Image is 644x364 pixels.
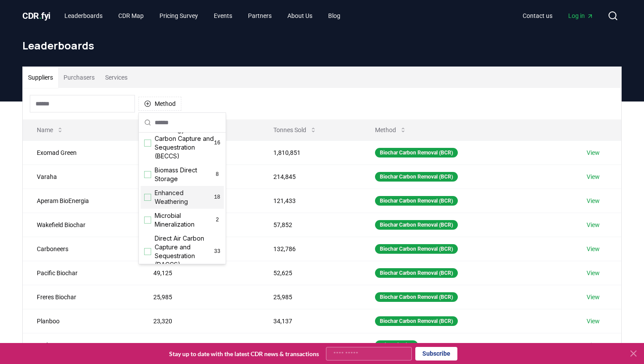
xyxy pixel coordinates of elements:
td: Freres Biochar [23,285,139,309]
td: Wakefield Biochar [23,213,139,237]
span: CDR fyi [22,10,50,21]
div: Biochar Carbon Removal (BCR) [375,244,458,254]
span: Bioenergy with Carbon Capture and Sequestration (BECCS) [155,126,214,161]
span: Microbial Mineralization [155,211,214,229]
nav: Main [516,8,601,24]
td: Aperam BioEnergia [23,189,139,213]
a: View [587,269,600,277]
div: Mineralization [375,340,418,350]
div: Biochar Carbon Removal (BCR) [375,292,458,302]
div: Biochar Carbon Removal (BCR) [375,148,458,157]
td: Exomad Green [23,140,139,164]
a: CDR.fyi [22,10,50,22]
span: Biomass Direct Storage [155,166,214,183]
div: Biochar Carbon Removal (BCR) [375,220,458,230]
div: Biochar Carbon Removal (BCR) [375,196,458,206]
td: 52,625 [259,261,361,285]
td: 34,137 [259,309,361,333]
td: 25,985 [139,285,259,309]
button: Method [368,121,414,139]
a: View [587,196,600,205]
span: 2 [214,217,220,224]
a: View [587,293,600,301]
button: Tonnes Sold [266,121,324,139]
td: 49,125 [139,261,259,285]
div: Biochar Carbon Removal (BCR) [375,268,458,278]
button: Purchasers [58,67,100,88]
span: Enhanced Weathering [155,189,214,206]
a: View [587,172,600,181]
td: 132,786 [259,237,361,261]
td: Pacific Biochar [23,261,139,285]
a: View [587,220,600,229]
td: 121,433 [259,189,361,213]
span: 33 [214,248,220,255]
a: Partners [241,8,279,24]
a: Pricing Survey [152,8,205,24]
span: 8 [214,171,220,178]
a: Events [207,8,239,24]
td: 214,845 [259,164,361,189]
a: View [587,245,600,253]
span: 18 [214,194,220,201]
td: 57,852 [259,213,361,237]
a: Blog [321,8,347,24]
a: Log in [561,8,601,24]
a: View [587,148,600,157]
td: 23,320 [139,309,259,333]
a: About Us [280,8,319,24]
td: 23,191 [139,333,259,357]
span: 16 [214,140,220,147]
span: Direct Air Carbon Capture and Sequestration (DACCS) [155,234,214,269]
nav: Main [57,8,347,24]
td: CarbonCure [23,333,139,357]
td: 1,810,851 [259,140,361,164]
a: Leaderboards [57,8,110,24]
td: 36,979 [259,333,361,357]
button: Method [138,97,181,111]
button: Services [100,67,133,88]
button: Suppliers [23,67,58,88]
a: View [587,341,600,350]
span: Log in [568,11,594,20]
td: Varaha [23,164,139,189]
td: Planboo [23,309,139,333]
a: CDR Map [111,8,151,24]
span: . [39,10,42,21]
button: Name [30,121,71,139]
h1: Leaderboards [22,38,622,52]
div: Biochar Carbon Removal (BCR) [375,316,458,326]
div: Biochar Carbon Removal (BCR) [375,172,458,182]
a: Contact us [516,8,559,24]
td: Carboneers [23,237,139,261]
a: View [587,317,600,325]
td: 25,985 [259,285,361,309]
